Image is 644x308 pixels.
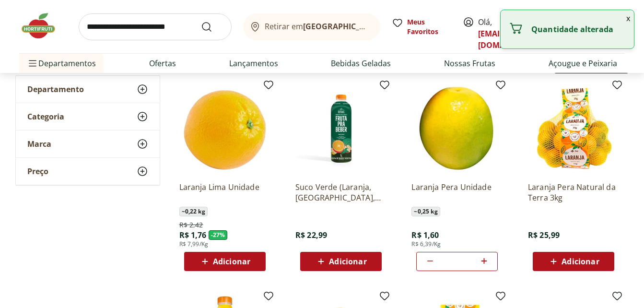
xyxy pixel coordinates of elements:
span: ~ 0,25 kg [411,207,440,216]
a: Laranja Pera Natural da Terra 3kg [528,182,619,203]
button: Departamento [16,76,160,103]
span: R$ 22,99 [295,230,327,240]
span: Retirar em [265,22,371,31]
a: Açougue e Peixaria [549,58,617,69]
img: Laranja Lima Unidade [179,83,270,174]
span: Categoria [27,112,64,121]
button: Retirar em[GEOGRAPHIC_DATA]/[GEOGRAPHIC_DATA] [243,13,380,40]
a: Meus Favoritos [392,17,451,36]
button: Adicionar [184,252,266,271]
a: Suco Verde (Laranja, [GEOGRAPHIC_DATA], Couve, Maça e Gengibre) 1L [295,182,386,203]
span: Adicionar [329,258,366,265]
a: Nossas Frutas [444,58,495,69]
span: Adicionar [562,258,599,265]
span: Departamento [27,84,84,94]
button: Preço [16,158,160,185]
img: Hortifruti [19,12,67,40]
a: Ofertas [149,58,176,69]
span: R$ 1,60 [411,230,439,240]
a: Lançamentos [229,58,278,69]
button: Marca [16,130,160,157]
img: Suco Verde (Laranja, Hortelã, Couve, Maça e Gengibre) 1L [295,83,386,174]
button: Adicionar [300,252,382,271]
span: Departamentos [27,52,96,75]
span: R$ 25,99 [528,230,560,240]
span: - 27 % [209,230,228,240]
span: R$ 2,42 [179,220,203,230]
input: search [79,13,232,40]
span: Marca [27,139,51,149]
a: Laranja Pera Unidade [411,182,503,203]
span: R$ 6,39/Kg [411,240,441,248]
button: Adicionar [533,252,614,271]
span: Meus Favoritos [407,17,451,36]
button: Fechar notificação [622,10,634,26]
img: Laranja Pera Unidade [411,83,503,174]
button: Submit Search [201,21,224,33]
a: Bebidas Geladas [331,58,391,69]
span: Olá, [478,16,521,51]
img: Laranja Pera Natural da Terra 3kg [528,83,619,174]
button: Menu [27,52,38,75]
button: Categoria [16,103,160,130]
span: Adicionar [213,258,250,265]
span: R$ 1,76 [179,230,207,240]
span: R$ 7,99/Kg [179,240,209,248]
a: Laranja Lima Unidade [179,182,270,203]
span: ~ 0,22 kg [179,207,208,216]
b: [GEOGRAPHIC_DATA]/[GEOGRAPHIC_DATA] [303,21,465,32]
a: [EMAIL_ADDRESS][DOMAIN_NAME] [478,28,545,50]
span: Preço [27,166,48,176]
p: Quantidade alterada [531,24,626,34]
